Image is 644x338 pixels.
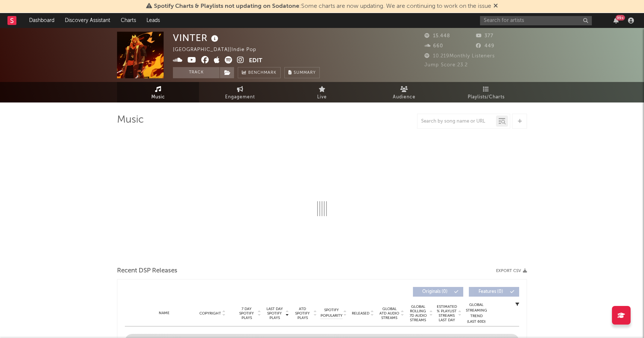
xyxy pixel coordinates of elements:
[480,16,592,25] input: Search for artists
[418,290,452,294] span: Originals ( 0 )
[424,34,450,38] span: 15.448
[294,71,316,75] span: Summary
[60,13,116,28] a: Discovery Assistant
[237,307,256,320] span: 7 Day Spotify Plays
[363,82,445,102] a: Audience
[248,69,277,78] span: Benchmark
[141,13,165,28] a: Leads
[436,304,457,322] span: Estimated % Playlist Streams Last Day
[173,67,220,78] button: Track
[238,67,281,78] a: Benchmark
[154,3,299,9] span: Spotify Charts & Playlists not updating on Sodatone
[317,93,327,102] span: Live
[445,82,527,102] a: Playlists/Charts
[116,13,141,28] a: Charts
[293,307,312,320] span: ATD Spotify Plays
[151,93,165,102] span: Music
[284,67,320,78] button: Summary
[476,44,495,48] span: 449
[613,18,619,23] button: 99+
[493,3,498,9] span: Dismiss
[469,287,519,297] button: Features(0)
[496,269,527,273] button: Export CSV
[265,307,284,320] span: Last Day Spotify Plays
[393,93,416,102] span: Audience
[117,82,199,102] a: Music
[173,45,265,54] div: [GEOGRAPHIC_DATA] | Indie Pop
[379,307,400,320] span: Global ATD Audio Streams
[154,3,491,9] span: : Some charts are now updating. We are continuing to work on the issue
[424,54,495,59] span: 10.219 Monthly Listeners
[424,63,468,67] span: Jump Score: 23.2
[249,56,262,66] button: Edit
[408,304,428,322] span: Global Rolling 7D Audio Streams
[173,32,220,44] div: VINTER
[465,302,487,325] div: Global Streaming Trend (Last 60D)
[424,44,443,48] span: 660
[225,93,255,102] span: Engagement
[476,34,493,38] span: 377
[140,310,189,316] div: Name
[417,119,496,124] input: Search by song name or URL
[199,311,221,316] span: Copyright
[24,13,60,28] a: Dashboard
[352,311,369,316] span: Released
[474,290,508,294] span: Features ( 0 )
[199,82,281,102] a: Engagement
[321,307,342,319] span: Spotify Popularity
[468,93,505,102] span: Playlists/Charts
[413,287,463,297] button: Originals(0)
[616,15,625,20] div: 99 +
[117,266,177,275] span: Recent DSP Releases
[281,82,363,102] a: Live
